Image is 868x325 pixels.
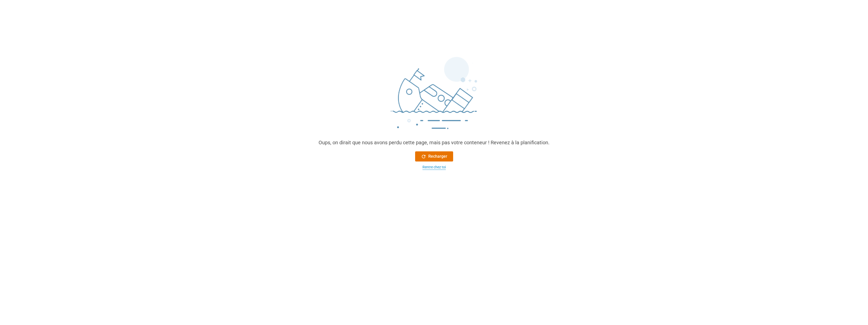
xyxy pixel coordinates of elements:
[428,153,447,159] font: Recharger
[415,165,453,170] button: Rentre chez toi
[415,151,453,161] button: Recharger
[422,165,446,170] div: Rentre chez toi
[358,55,510,139] img: sinking_ship.png
[319,139,549,146] div: Oups, on dirait que nous avons perdu cette page, mais pas votre conteneur ! Revenez à la planific...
